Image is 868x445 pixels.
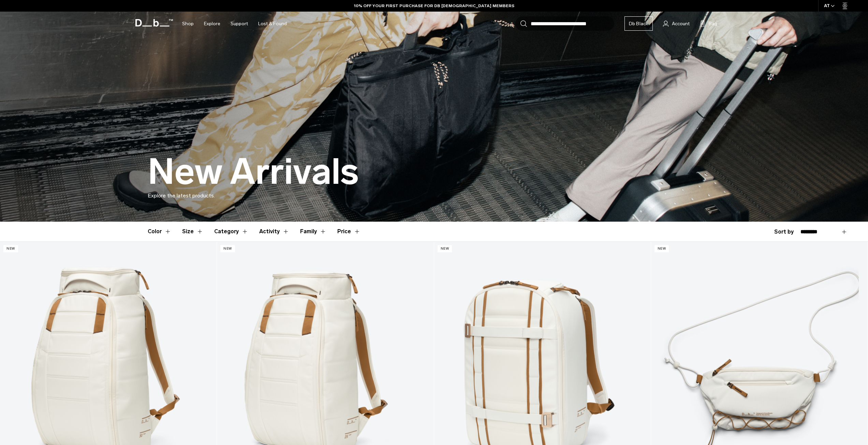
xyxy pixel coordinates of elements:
button: Toggle Filter [214,222,248,241]
a: Explore [204,12,220,36]
span: Account [672,20,690,27]
p: New [654,245,669,252]
button: Bag [700,19,717,28]
a: Support [231,12,248,36]
a: Account [663,19,690,28]
button: Toggle Price [337,222,361,241]
span: Bag [709,20,717,27]
button: Toggle Filter [259,222,289,241]
a: Lost & Found [258,12,287,36]
p: New [220,245,235,252]
h1: New Arrivals [148,152,359,192]
button: Toggle Filter [182,222,203,241]
nav: Main Navigation [177,12,292,36]
p: New [438,245,452,252]
button: Toggle Filter [148,222,171,241]
button: Toggle Filter [300,222,326,241]
a: 10% OFF YOUR FIRST PURCHASE FOR DB [DEMOGRAPHIC_DATA] MEMBERS [354,3,514,9]
a: Shop [182,12,194,36]
p: Explore the latest products. [148,192,721,200]
a: Db Black [624,16,653,31]
p: New [3,245,18,252]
